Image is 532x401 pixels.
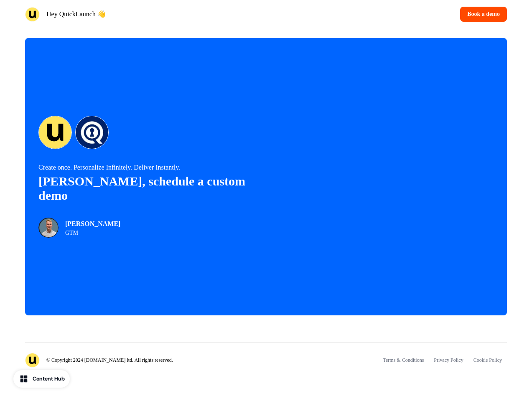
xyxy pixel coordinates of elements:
[468,353,507,368] a: Cookie Policy
[38,162,266,173] p: Create once. Personalize Infinitely. Deliver Instantly.
[429,353,468,368] a: Privacy Policy
[65,230,120,236] p: GTM
[46,9,106,19] p: Hey QuickLaunch 👋
[38,174,266,203] p: [PERSON_NAME], schedule a custom demo
[13,370,70,388] button: Content Hub
[33,375,65,383] div: Content Hub
[326,51,494,302] iframe: Calendly Scheduling Page
[46,357,173,363] p: © Copyright 2024 [DOMAIN_NAME] ltd. All rights reserved.
[378,353,429,368] a: Terms & Conditions
[65,219,120,229] p: [PERSON_NAME]
[460,7,507,22] button: Book a demo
